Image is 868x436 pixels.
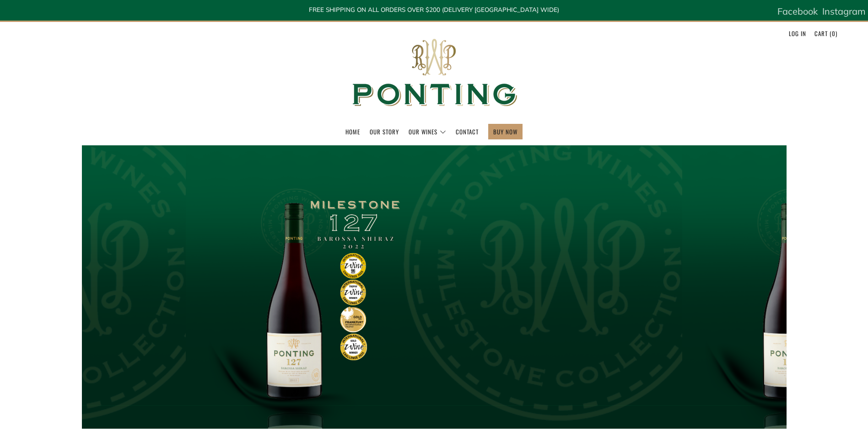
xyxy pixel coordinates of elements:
[343,22,526,124] img: Ponting Wines
[777,5,818,17] span: Facebook
[822,2,866,21] a: Instagram
[822,5,866,17] span: Instagram
[493,124,518,139] a: BUY NOW
[345,124,360,139] a: Home
[370,124,399,139] a: Our Story
[814,26,837,41] a: Cart (0)
[789,26,806,41] a: Log in
[456,124,479,139] a: Contact
[409,124,446,139] a: Our Wines
[777,2,818,21] a: Facebook
[832,29,836,38] span: 0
